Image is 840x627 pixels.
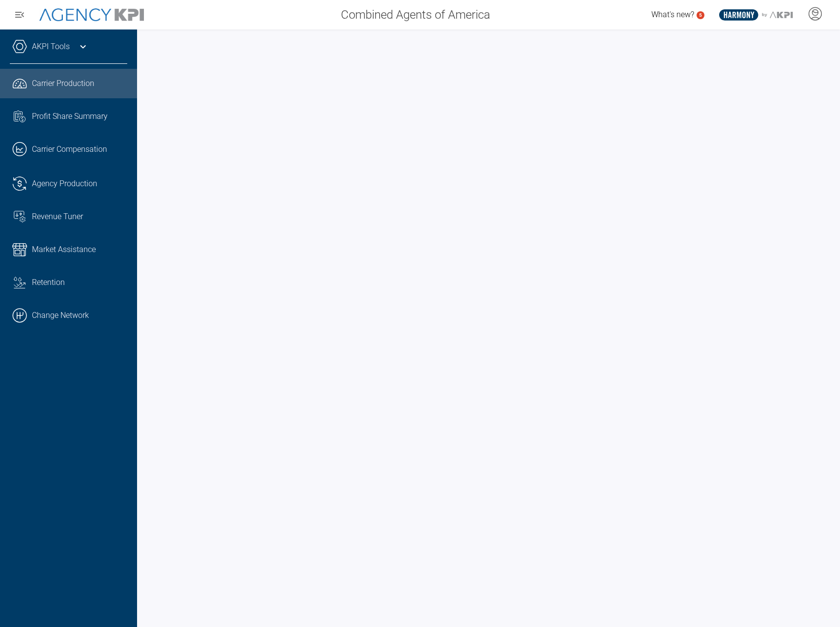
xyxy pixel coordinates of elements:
[32,178,97,190] span: Agency Production
[651,10,694,19] span: What's new?
[32,211,83,223] span: Revenue Tuner
[697,11,704,19] a: 5
[32,143,107,155] span: Carrier Compensation
[32,111,108,122] span: Profit Share Summary
[32,41,70,53] a: AKPI Tools
[32,244,96,256] span: Market Assistance
[32,78,94,89] span: Carrier Production
[699,12,702,18] text: 5
[32,277,127,288] div: Retention
[341,6,490,24] span: Combined Agents of America
[39,8,144,22] img: AgencyKPI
